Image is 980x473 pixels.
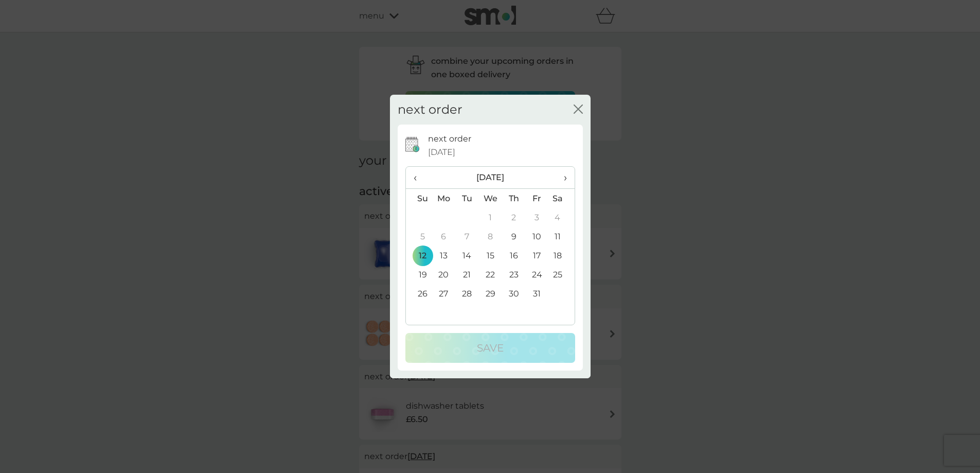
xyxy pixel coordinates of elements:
th: Th [502,189,525,208]
td: 25 [548,265,574,284]
td: 26 [406,284,432,303]
td: 3 [525,208,548,227]
td: 17 [525,246,548,265]
span: [DATE] [428,146,455,159]
td: 14 [455,246,478,265]
th: [DATE] [432,167,549,189]
td: 31 [525,284,548,303]
th: Tu [455,189,478,208]
button: close [574,104,583,115]
td: 18 [548,246,574,265]
span: › [556,167,566,188]
th: Mo [432,189,456,208]
th: Fr [525,189,548,208]
td: 30 [502,284,525,303]
td: 12 [406,246,432,265]
p: next order [428,132,471,146]
td: 11 [548,227,574,246]
td: 23 [502,265,525,284]
td: 19 [406,265,432,284]
td: 13 [432,246,456,265]
td: 29 [478,284,502,303]
td: 9 [502,227,525,246]
td: 2 [502,208,525,227]
h2: next order [398,102,462,117]
td: 4 [548,208,574,227]
td: 20 [432,265,456,284]
td: 28 [455,284,478,303]
td: 10 [525,227,548,246]
td: 21 [455,265,478,284]
td: 15 [478,246,502,265]
td: 5 [406,227,432,246]
th: Su [406,189,432,208]
button: Save [405,333,575,363]
th: Sa [548,189,574,208]
th: We [478,189,502,208]
td: 6 [432,227,456,246]
td: 16 [502,246,525,265]
td: 22 [478,265,502,284]
span: ‹ [414,167,424,188]
td: 7 [455,227,478,246]
p: Save [477,340,504,356]
td: 8 [478,227,502,246]
td: 27 [432,284,456,303]
td: 1 [478,208,502,227]
td: 24 [525,265,548,284]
